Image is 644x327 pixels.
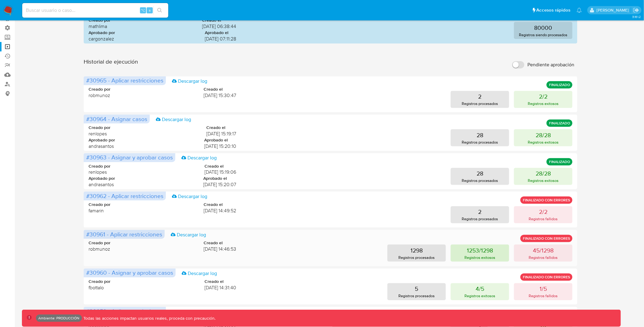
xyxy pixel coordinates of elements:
[38,317,79,319] p: Ambiente: PRODUCCIÓN
[149,7,151,13] span: s
[597,7,631,13] p: ramiro.carbonell@mercadolibre.com.co
[141,7,145,13] span: ⌥
[82,315,216,321] p: Todas las acciones impactan usuarios reales, proceda con precaución.
[537,7,571,13] span: Accesos rápidos
[22,6,168,14] input: Buscar usuario o caso...
[577,8,582,13] a: Notificaciones
[633,7,639,13] a: Salir
[153,6,166,15] button: search-icon
[632,14,641,19] span: 3.161.2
